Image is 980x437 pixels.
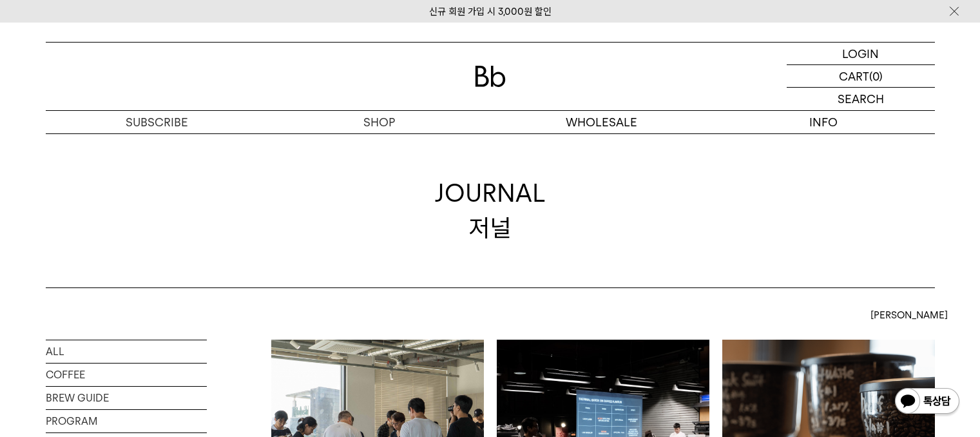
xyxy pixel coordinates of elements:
a: 신규 회원 가입 시 3,000원 할인 [429,6,552,17]
a: PROGRAM [46,410,207,432]
a: BREW GUIDE [46,387,207,409]
p: CART [839,65,869,87]
p: SEARCH [838,88,884,110]
a: SUBSCRIBE [46,111,268,133]
div: JOURNAL 저널 [435,176,546,244]
img: 카카오톡 채널 1:1 채팅 버튼 [894,387,961,418]
a: ALL [46,340,207,363]
img: 로고 [475,66,506,87]
p: (0) [869,65,883,87]
p: LOGIN [842,43,879,64]
p: INFO [713,111,935,133]
a: LOGIN [787,43,935,65]
a: CART (0) [787,65,935,88]
p: WHOLESALE [490,111,713,133]
span: [PERSON_NAME] [870,307,948,323]
a: SHOP [268,111,490,133]
a: COFFEE [46,364,207,386]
